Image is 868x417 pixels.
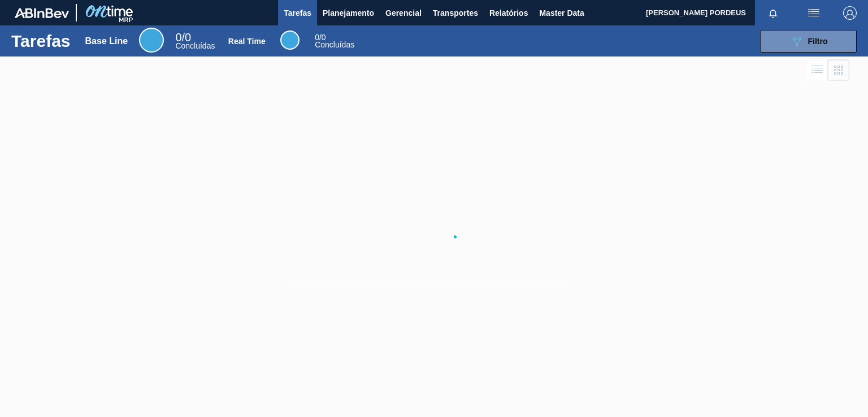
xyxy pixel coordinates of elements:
[807,6,821,20] img: userActions
[539,6,584,20] span: Master Data
[385,6,422,20] span: Gerencial
[175,31,191,44] span: / 0
[315,40,354,49] span: Concluídas
[284,6,311,20] span: Tarefas
[315,33,325,42] span: / 0
[755,5,791,21] button: Notificações
[175,33,215,50] div: Base Line
[175,41,215,50] span: Concluídas
[315,33,319,42] span: 0
[139,28,164,53] div: Base Line
[85,36,128,46] div: Base Line
[489,6,528,20] span: Relatórios
[11,34,71,47] h1: Tarefas
[15,8,69,18] img: TNhmsLtSVTkK8tSr43FrP2fwEKptu5GPRR3wAAAABJRU5ErkJggg==
[280,31,300,50] div: Real Time
[808,37,828,46] span: Filtro
[433,6,478,20] span: Transportes
[843,6,857,20] img: Logout
[228,37,266,46] div: Real Time
[175,31,181,44] span: 0
[323,6,374,20] span: Planejamento
[315,34,354,49] div: Real Time
[761,30,857,53] button: Filtro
